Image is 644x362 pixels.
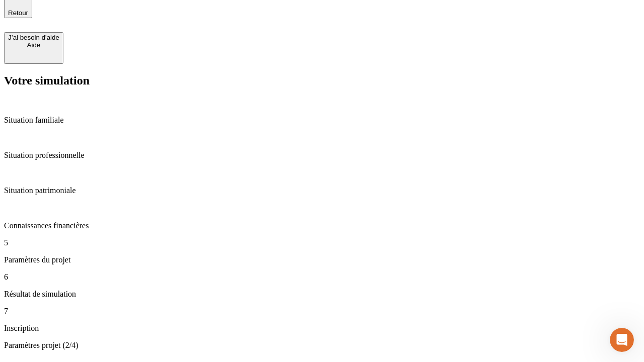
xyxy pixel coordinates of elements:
[4,290,640,299] p: Résultat de simulation
[4,255,640,264] p: Paramètres du projet
[4,32,63,64] button: J’ai besoin d'aideAide
[4,324,640,333] p: Inscription
[8,34,59,41] div: J’ai besoin d'aide
[8,9,28,17] span: Retour
[4,186,640,195] p: Situation patrimoniale
[4,307,640,316] p: 7
[4,238,640,247] p: 5
[610,328,634,352] iframe: Intercom live chat
[4,341,640,350] p: Paramètres projet (2/4)
[4,74,640,87] h2: Votre simulation
[4,116,640,125] p: Situation familiale
[4,273,640,282] p: 6
[4,221,640,230] p: Connaissances financières
[8,41,59,49] div: Aide
[4,151,640,160] p: Situation professionnelle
